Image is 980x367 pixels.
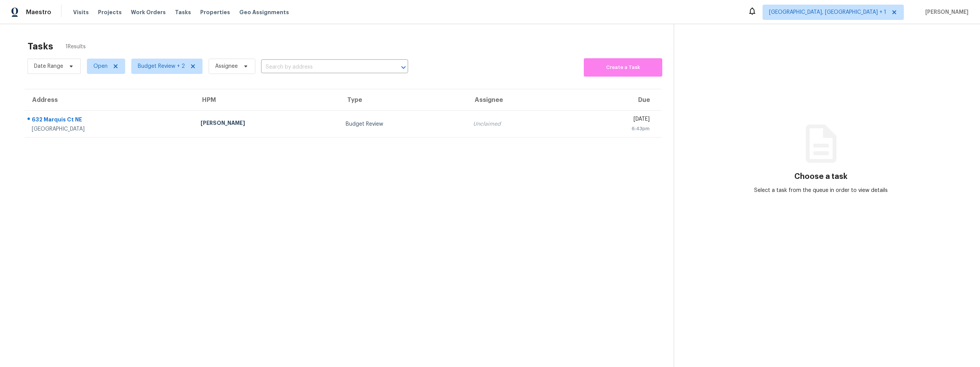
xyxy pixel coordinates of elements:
span: Assignee [215,62,238,70]
span: [GEOGRAPHIC_DATA], [GEOGRAPHIC_DATA] + 1 [769,8,886,16]
button: Create a Task [584,58,662,77]
span: 1 Results [65,43,86,51]
div: 6:43pm [575,125,650,133]
th: Address [24,89,194,111]
span: Budget Review + 2 [138,62,185,70]
div: 632 Marquis Ct NE [32,116,188,125]
button: Open [398,62,409,73]
span: [PERSON_NAME] [922,8,969,16]
div: [DATE] [575,115,650,125]
th: Assignee [467,89,569,111]
span: Projects [98,8,122,16]
span: Open [93,62,108,70]
div: Budget Review [346,120,461,128]
div: [GEOGRAPHIC_DATA] [32,125,188,133]
div: [PERSON_NAME] [201,119,333,129]
span: Maestro [26,8,51,16]
span: Properties [200,8,230,16]
th: Type [340,89,467,111]
div: Unclaimed [473,120,563,128]
span: Visits [73,8,89,16]
span: Date Range [34,62,63,70]
input: Search by address [261,61,387,73]
h2: Tasks [28,43,53,50]
th: Due [569,89,661,111]
span: Geo Assignments [239,8,289,16]
span: Work Orders [131,8,166,16]
th: HPM [194,89,340,111]
h3: Choose a task [794,173,848,180]
div: Select a task from the queue in order to view details [748,187,895,194]
span: Tasks [175,10,191,15]
span: Create a Task [588,63,658,72]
